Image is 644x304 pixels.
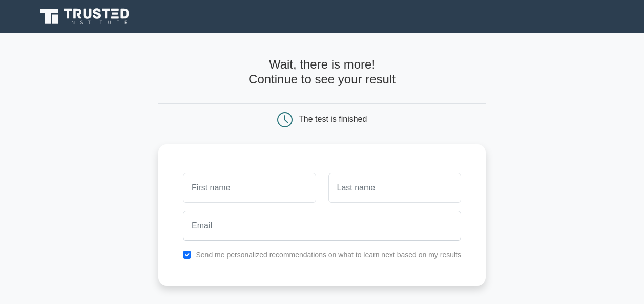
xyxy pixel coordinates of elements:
h4: Wait, there is more! Continue to see your result [158,57,486,87]
div: The test is finished [299,115,367,123]
label: Send me personalized recommendations on what to learn next based on my results [196,251,461,259]
input: Last name [328,173,461,203]
input: Email [183,211,461,241]
input: First name [183,173,316,203]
